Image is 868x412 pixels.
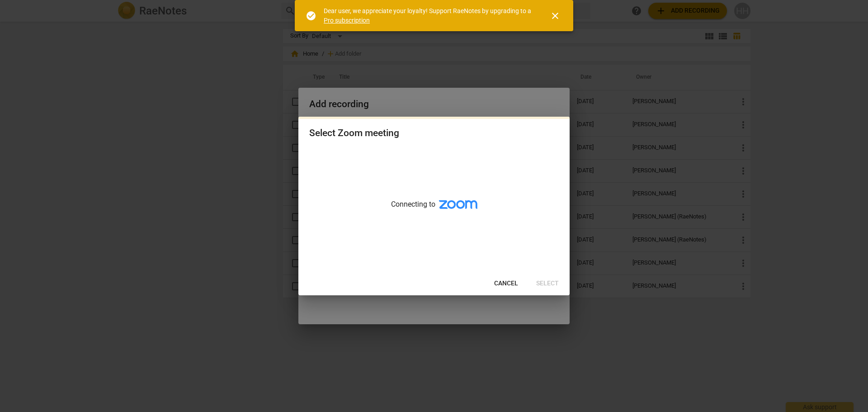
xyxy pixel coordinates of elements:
[487,275,525,292] button: Cancel
[306,10,316,21] span: check_circle
[544,5,566,27] button: Close
[324,17,370,24] a: Pro subscription
[309,128,399,139] div: Select Zoom meeting
[550,10,561,21] span: close
[324,6,533,25] div: Dear user, we appreciate your loyalty! Support RaeNotes by upgrading to a
[494,279,518,288] span: Cancel
[298,148,570,272] div: Connecting to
